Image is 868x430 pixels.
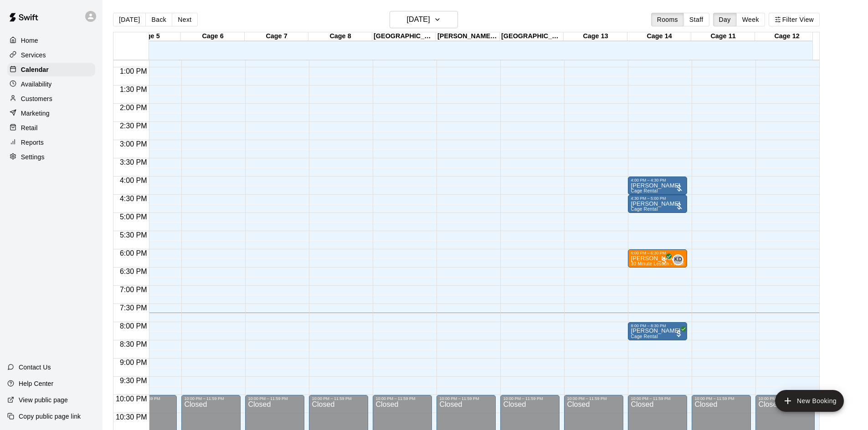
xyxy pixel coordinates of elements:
div: Keith Daly [673,254,683,265]
span: 2:30 PM [118,122,149,130]
p: Availability [21,80,52,89]
button: add [775,390,844,412]
button: [DATE] [113,13,146,26]
span: All customers have paid [674,329,683,338]
div: [GEOGRAPHIC_DATA] - [STREET_ADDRESS] [500,32,564,41]
div: 4:30 PM – 5:00 PM: Jeff Ream [628,195,687,213]
a: Settings [7,150,95,164]
div: 6:00 PM – 6:30 PM [631,251,684,255]
span: Cage Rental [631,334,657,339]
button: Week [736,13,765,26]
span: Cage Rental [631,207,657,212]
button: Back [145,13,172,26]
span: 4:00 PM [118,177,149,184]
span: Keith Daly [676,254,683,265]
div: Cage 6 [181,32,245,41]
div: [PERSON_NAME] - [STREET_ADDRESS][PERSON_NAME] [436,32,500,41]
button: Next [172,13,197,26]
div: Cage 11 [691,32,755,41]
div: Cage 5 [117,32,181,41]
button: [DATE] [390,11,458,28]
span: KD [674,255,682,264]
div: 10:00 PM – 11:59 PM [503,396,557,401]
p: Customers [21,94,52,103]
span: 9:30 PM [118,377,149,384]
p: Home [21,36,38,45]
div: 10:00 PM – 11:59 PM [567,396,621,401]
p: Marketing [21,109,50,118]
span: 8:00 PM [118,322,149,330]
div: 4:30 PM – 5:00 PM [631,196,684,201]
p: Reports [21,138,44,147]
a: Services [7,48,95,62]
span: 7:00 PM [118,286,149,293]
div: 10:00 PM – 11:59 PM [248,396,302,401]
a: Home [7,34,95,47]
p: Settings [21,152,45,162]
div: 10:00 PM – 11:59 PM [758,396,812,401]
button: Rooms [651,13,684,26]
div: Cage 7 [245,32,308,41]
span: 6:00 PM [118,249,149,257]
a: Marketing [7,106,95,120]
span: 10:00 PM [113,395,149,403]
button: Day [713,13,737,26]
a: Calendar [7,63,95,76]
h6: [DATE] [407,13,430,26]
p: Services [21,51,46,60]
a: Reports [7,136,95,149]
a: Availability [7,77,95,91]
span: 2:00 PM [118,104,149,111]
div: Cage 8 [308,32,372,41]
p: Calendar [21,65,49,74]
span: All customers have paid [660,256,669,265]
span: 3:30 PM [118,158,149,166]
p: View public page [19,395,68,405]
div: Cage 13 [564,32,627,41]
p: Help Center [19,379,53,388]
div: Cage 12 [755,32,819,41]
p: Copy public page link [19,412,81,421]
div: 10:00 PM – 11:59 PM [312,396,365,401]
span: 5:30 PM [118,231,149,239]
div: 4:00 PM – 4:30 PM [631,178,684,182]
div: 10:00 PM – 11:59 PM [631,396,684,401]
div: 8:00 PM – 8:30 PM: Jeff Nikolaus [628,322,687,340]
a: Retail [7,121,95,135]
p: Retail [21,123,38,132]
span: 4:30 PM [118,195,149,202]
span: 1:30 PM [118,86,149,93]
span: 5:00 PM [118,213,149,221]
span: 9:00 PM [118,359,149,366]
div: 10:00 PM – 11:59 PM [694,396,748,401]
p: Contact Us [19,363,51,372]
span: 6:30 PM [118,268,149,275]
span: 7:30 PM [118,304,149,312]
span: 30 Minute Lesson - Hitting Lesson (Baseball) [631,261,728,266]
div: 10:00 PM – 11:59 PM [439,396,493,401]
div: 4:00 PM – 4:30 PM: Jeff Ream [628,177,687,195]
a: Customers [7,92,95,106]
button: Staff [683,13,709,26]
div: Cage 14 [627,32,691,41]
div: 6:00 PM – 6:30 PM: Jack Murphy [628,249,687,268]
button: Filter View [769,13,820,26]
div: 10:00 PM – 11:59 PM [375,396,429,401]
span: 1:00 PM [118,67,149,75]
div: 10:00 PM – 11:59 PM [184,396,238,401]
span: 10:30 PM [113,413,149,421]
div: [GEOGRAPHIC_DATA] - [STREET_ADDRESS] [372,32,436,41]
span: Cage Rental [631,188,657,193]
span: 3:00 PM [118,140,149,148]
div: 8:00 PM – 8:30 PM [631,324,684,328]
span: 8:30 PM [118,340,149,348]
